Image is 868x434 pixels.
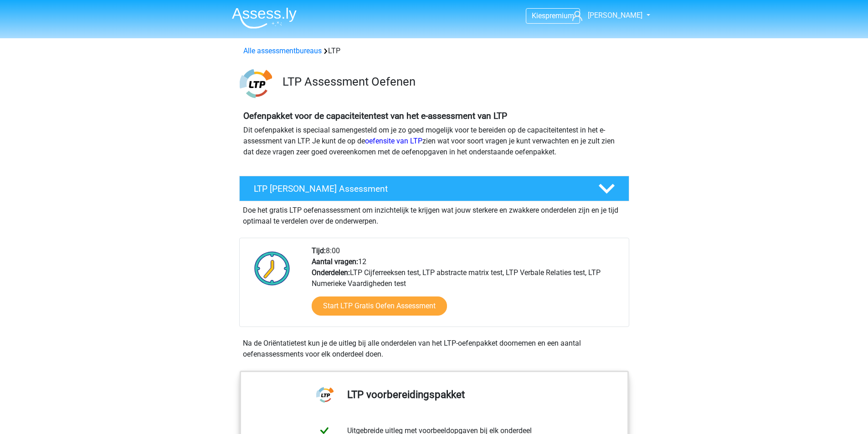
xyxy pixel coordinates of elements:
div: Doe het gratis LTP oefenassessment om inzichtelijk te krijgen wat jouw sterkere en zwakkere onder... [239,201,629,227]
a: Alle assessmentbureaus [243,46,322,55]
a: oefensite van LTP [365,137,422,145]
img: ltp.png [240,67,272,100]
h4: LTP [PERSON_NAME] Assessment [254,184,584,194]
img: Klok [249,245,295,291]
span: Kies [532,11,545,20]
div: 8:00 12 LTP Cijferreeksen test, LTP abstracte matrix test, LTP Verbale Relaties test, LTP Numerie... [305,245,628,327]
a: LTP [PERSON_NAME] Assessment [236,176,633,201]
div: LTP [240,46,629,56]
h3: LTP Assessment Oefenen [282,75,622,89]
b: Aantal vragen: [312,257,358,266]
b: Tijd: [312,246,326,255]
b: Onderdelen: [312,268,350,277]
b: Oefenpakket voor de capaciteitentest van het e-assessment van LTP [243,111,507,121]
img: Assessly [232,7,297,29]
span: premium [545,11,574,20]
a: Kiespremium [526,10,580,22]
span: [PERSON_NAME] [588,11,642,20]
p: Dit oefenpakket is speciaal samengesteld om je zo goed mogelijk voor te bereiden op de capaciteit... [243,125,625,158]
div: Na de Oriëntatietest kun je de uitleg bij alle onderdelen van het LTP-oefenpakket doornemen en ee... [239,338,629,360]
a: [PERSON_NAME] [569,10,643,21]
a: Start LTP Gratis Oefen Assessment [312,296,447,316]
